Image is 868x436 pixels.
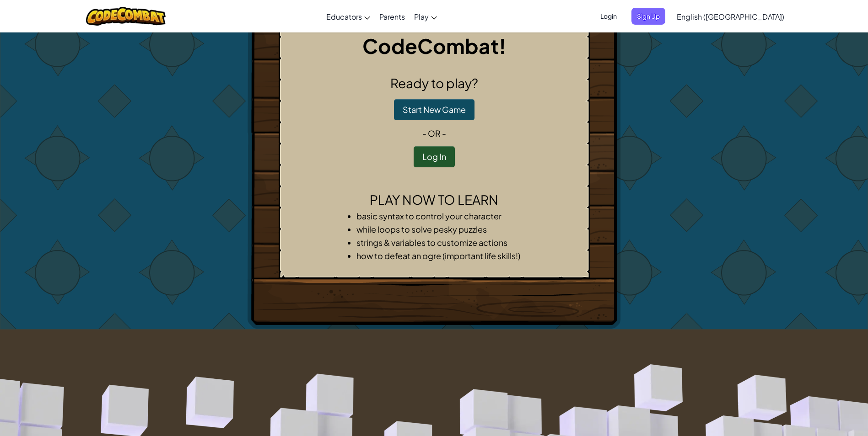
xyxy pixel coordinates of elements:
a: English ([GEOGRAPHIC_DATA]) [672,4,789,29]
span: - [422,128,428,138]
button: Start New Game [394,99,474,120]
li: basic syntax to control your character [356,209,530,223]
button: Sign Up [631,8,665,25]
button: Login [595,8,622,25]
a: Play [410,4,442,29]
span: - [441,128,446,138]
a: Parents [375,4,410,29]
h2: Ready to play? [286,74,582,93]
button: Log In [414,146,455,167]
li: how to defeat an ogre (important life skills!) [356,249,530,262]
h2: Play now to learn [286,190,582,209]
li: while loops to solve pesky puzzles [356,223,530,236]
span: Play [414,12,429,21]
span: Educators [326,12,362,21]
img: CodeCombat logo [86,7,166,26]
li: strings & variables to customize actions [356,236,530,249]
a: Educators [322,4,375,29]
span: English ([GEOGRAPHIC_DATA]) [677,12,784,21]
span: or [428,128,441,138]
